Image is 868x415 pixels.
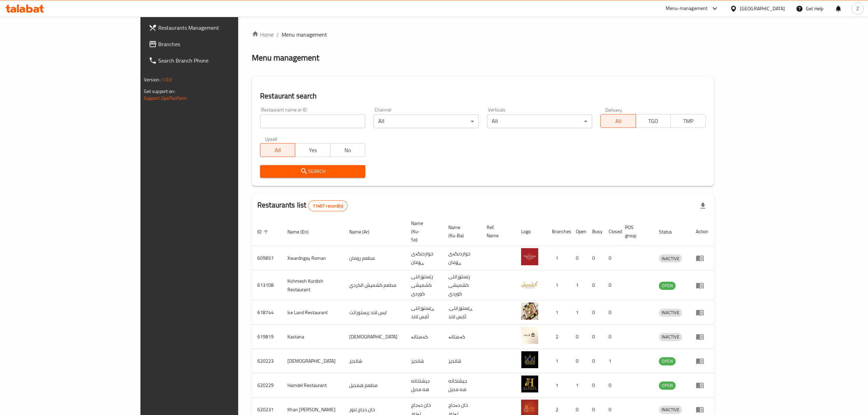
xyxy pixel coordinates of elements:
td: Kshmesh Kurdish Restaurant [282,270,344,300]
a: Search Branch Phone [143,52,285,69]
div: Menu [696,357,708,365]
a: Restaurants Management [143,19,285,36]
td: 0 [587,373,603,398]
td: .ڕێستۆرانتی ئایس لاند [443,300,481,325]
label: Upsell [265,136,277,141]
td: 0 [587,270,603,300]
td: 1 [570,373,587,398]
td: 1 [546,349,570,373]
span: TMP [674,116,703,126]
span: INACTIVE [659,406,682,414]
span: OPEN [659,381,676,389]
label: Delivery [605,107,622,112]
img: Kastana [521,327,538,344]
img: Ice Land Restaurant [521,303,538,320]
div: INACTIVE [659,254,682,263]
td: 1 [546,246,570,270]
td: مطعم رومان [344,246,406,270]
a: Support.OpsPlatform [144,94,187,103]
div: Menu [696,254,708,262]
td: [DEMOGRAPHIC_DATA] [282,349,344,373]
div: Export file [695,198,711,214]
td: 1 [546,270,570,300]
div: Menu [696,308,708,317]
th: Open [570,217,587,246]
th: Branches [546,217,570,246]
span: No [333,145,363,155]
td: 0 [603,373,620,398]
div: All [487,115,592,128]
span: Restaurants Management [158,24,280,32]
h2: Restaurant search [260,91,706,101]
td: 1 [546,373,570,398]
button: All [600,114,636,128]
button: TMP [670,114,706,128]
span: Name (En) [287,228,317,236]
td: مطعم همديل [344,373,406,398]
th: Logo [516,217,546,246]
span: Get support on: [144,87,175,96]
div: Menu [696,381,708,389]
span: Ref. Name [487,223,507,240]
td: 0 [587,325,603,349]
td: شانديز [443,349,481,373]
td: ڕێستۆرانتی ئایس لاند [406,300,443,325]
td: 0 [570,246,587,270]
td: 0 [570,325,587,349]
td: 1 [603,349,620,373]
div: INACTIVE [659,333,682,341]
td: 0 [587,246,603,270]
td: Xwardngay Roman [282,246,344,270]
td: مطعم كشميش الكردي [344,270,406,300]
td: کەستانە [406,325,443,349]
td: خواردنگەی ڕۆمان [406,246,443,270]
td: خواردنگەی ڕۆمان [443,246,481,270]
td: 0 [587,349,603,373]
span: INACTIVE [659,255,682,263]
h2: Menu management [252,52,319,63]
button: Search [260,165,365,178]
div: Menu [696,281,708,290]
td: Ice Land Restaurant [282,300,344,325]
div: Menu [696,405,708,414]
th: Action [690,217,714,246]
img: Kshmesh Kurdish Restaurant [521,276,538,293]
div: OPEN [659,282,676,290]
input: Search for restaurant name or ID.. [260,115,365,128]
button: All [260,143,295,157]
span: Search Branch Phone [158,56,280,65]
td: 0 [570,349,587,373]
span: 1.0.0 [162,75,172,84]
span: Name (Ku-Ba) [448,223,473,240]
span: OPEN [659,282,676,290]
span: All [263,145,293,155]
span: 11467 record(s) [309,203,347,209]
td: 2 [546,325,570,349]
td: 0 [603,300,620,325]
button: TGO [636,114,671,128]
img: Shandiz [521,351,538,368]
td: 1 [570,270,587,300]
span: Yes [298,145,327,155]
td: کەستانە [443,325,481,349]
td: 0 [587,300,603,325]
td: [DEMOGRAPHIC_DATA] [344,325,406,349]
a: Branches [143,36,285,52]
td: ايس لاند ريستورانت [344,300,406,325]
img: Hamdel Restaurant [521,375,538,392]
span: POS group [625,223,645,240]
img: Xwardngay Roman [521,248,538,265]
td: جيشتخانه هه مديل [443,373,481,398]
h2: Restaurants list [257,200,348,211]
th: Busy [587,217,603,246]
button: Yes [295,143,330,157]
span: ID [257,228,270,236]
span: INACTIVE [659,309,682,317]
span: OPEN [659,357,676,365]
span: Search [266,167,360,176]
td: شانديز [344,349,406,373]
td: 0 [603,246,620,270]
td: شانديز [406,349,443,373]
div: Menu-management [666,4,708,13]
